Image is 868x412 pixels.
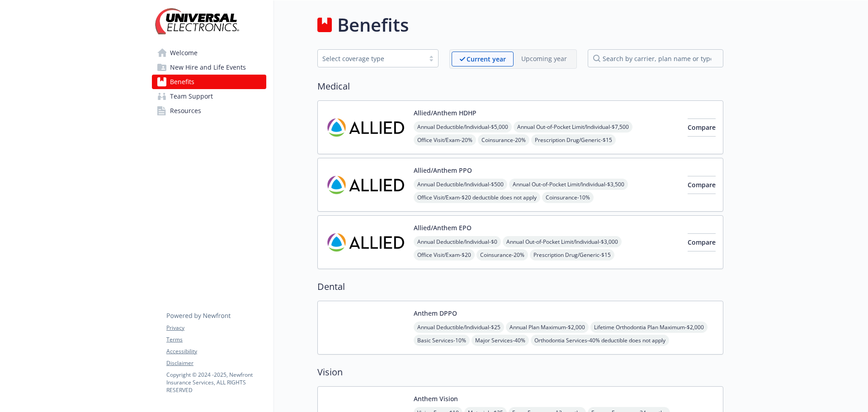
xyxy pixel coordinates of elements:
[325,308,406,347] img: Anthem Blue Cross carrier logo
[472,335,529,346] span: Major Services - 40%
[170,89,213,104] span: Team Support
[166,336,266,344] a: Terms
[542,192,594,203] span: Coinsurance - 10%
[152,104,266,118] a: Resources
[414,179,507,190] span: Annual Deductible/Individual - $500
[414,108,476,118] button: Allied/Anthem HDHP
[325,166,406,204] img: Allied Benefit Systems LLC carrier logo
[414,249,475,260] span: Office Visit/Exam - $20
[590,322,708,333] span: Lifetime Orthodontia Plan Maximum - $2,000
[476,249,528,260] span: Coinsurance - 20%
[322,54,420,63] div: Select coverage type
[478,134,529,146] span: Coinsurance - 20%
[414,236,501,247] span: Annual Deductible/Individual - $0
[503,236,622,247] span: Annual Out-of-Pocket Limit/Individual - $3,000
[467,54,506,64] p: Current year
[688,123,716,132] span: Compare
[688,238,716,246] span: Compare
[166,347,266,355] a: Accessibility
[337,11,409,38] h1: Benefits
[514,121,632,133] span: Annual Out-of-Pocket Limit/Individual - $7,500
[588,49,723,67] input: search by carrier, plan name or type
[688,180,716,189] span: Compare
[152,60,266,75] a: New Hire and Life Events
[317,365,723,379] h2: Vision
[166,359,266,367] a: Disclaimer
[414,223,472,232] button: Allied/Anthem EPO
[166,324,266,332] a: Privacy
[688,176,716,194] button: Compare
[152,89,266,104] a: Team Support
[688,233,716,251] button: Compare
[170,104,201,118] span: Resources
[414,322,504,333] span: Annual Deductible/Individual - $25
[506,322,589,333] span: Annual Plan Maximum - $2,000
[414,121,512,133] span: Annual Deductible/Individual - $5,000
[152,75,266,89] a: Benefits
[531,134,616,146] span: Prescription Drug/Generic - $15
[317,280,723,294] h2: Dental
[414,308,457,318] button: Anthem DPPO
[317,80,723,93] h2: Medical
[514,52,575,66] span: Upcoming year
[414,394,458,403] button: Anthem Vision
[170,46,198,60] span: Welcome
[521,54,567,63] p: Upcoming year
[170,60,246,75] span: New Hire and Life Events
[531,335,669,346] span: Orthodontia Services - 40% deductible does not apply
[414,134,476,146] span: Office Visit/Exam - 20%
[325,223,406,261] img: Allied Benefit Systems LLC carrier logo
[509,179,628,190] span: Annual Out-of-Pocket Limit/Individual - $3,500
[688,118,716,137] button: Compare
[414,192,540,203] span: Office Visit/Exam - $20 deductible does not apply
[152,46,266,60] a: Welcome
[530,249,614,260] span: Prescription Drug/Generic - $15
[414,166,472,175] button: Allied/Anthem PPO
[325,108,406,147] img: Allied Benefit Systems LLC carrier logo
[170,75,194,89] span: Benefits
[414,335,470,346] span: Basic Services - 10%
[166,371,266,394] p: Copyright © 2024 - 2025 , Newfront Insurance Services, ALL RIGHTS RESERVED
